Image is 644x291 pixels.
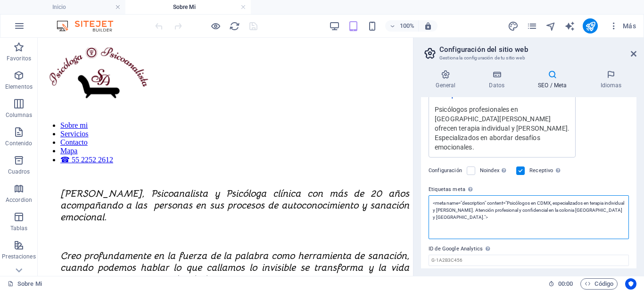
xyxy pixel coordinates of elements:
[585,278,613,290] span: Código
[385,20,419,32] button: 100%
[435,104,570,152] div: Psicólogos profesionales en [GEOGRAPHIC_DATA][PERSON_NAME] ofrecen terapia individual y [PERSON_N...
[429,165,462,176] label: Configuración
[210,20,221,32] button: Haz clic para salir del modo de previsualización y seguir editando
[609,21,636,31] span: Más
[7,55,31,62] p: Favoritos
[545,21,556,32] i: Navegador
[564,20,575,32] button: text_generator
[5,83,33,91] p: Elementos
[229,21,240,32] i: Volver a cargar página
[2,253,35,260] p: Prestaciones
[421,70,474,90] h4: General
[580,278,618,290] button: Código
[6,111,33,119] p: Columnas
[8,168,30,175] p: Cuadros
[8,278,42,290] a: Haz clic para cancelar la selección y doble clic para abrir páginas
[439,54,618,62] h3: Gestiona la configuración de tu sitio web
[439,45,636,54] h2: Configuración del sitio web
[10,224,28,232] p: Tablas
[523,70,586,90] h4: SEO / Meta
[54,20,125,32] img: Editor Logo
[5,140,32,147] p: Contenido
[529,165,563,176] label: Receptivo
[6,196,32,204] p: Accordion
[507,20,519,32] button: design
[545,20,556,32] button: navigator
[558,278,573,290] span: 00 00
[585,21,596,32] i: Publicar
[480,165,511,176] label: Noindex
[508,21,519,32] i: Diseño (Ctrl+Alt+Y)
[565,280,566,287] span: :
[625,278,636,290] button: Usercentrics
[229,20,240,32] button: reload
[474,70,523,90] h4: Datos
[605,18,640,33] button: Más
[526,20,537,32] button: pages
[399,20,414,32] h6: 100%
[583,18,598,33] button: publish
[548,278,573,290] h6: Tiempo de la sesión
[429,184,629,195] label: Etiquetas meta
[586,70,636,90] h4: Idiomas
[429,243,629,255] label: ID de Google Analytics
[527,21,537,32] i: Páginas (Ctrl+Alt+S)
[125,2,251,12] h4: Sobre Mi
[429,255,629,266] input: G-1A2B3C456
[564,21,575,32] i: AI Writer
